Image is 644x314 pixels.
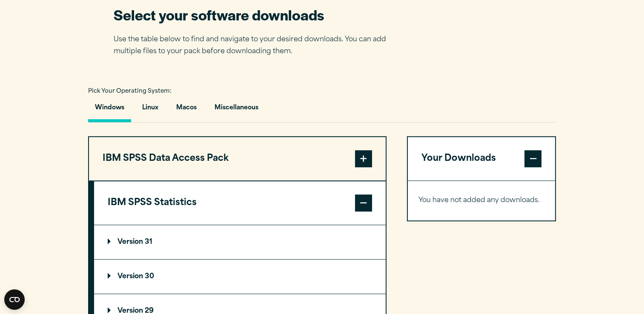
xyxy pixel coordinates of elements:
p: You have not added any downloads. [418,194,545,207]
button: Open CMP widget [4,289,25,310]
button: Linux [135,98,165,122]
div: Your Downloads [408,180,555,220]
summary: Version 30 [94,260,386,294]
span: Pick Your Operating System: [88,88,172,94]
button: IBM SPSS Statistics [94,181,386,225]
button: Macos [169,98,203,122]
button: IBM SPSS Data Access Pack [89,137,386,180]
p: Use the table below to find and navigate to your desired downloads. You can add multiple files to... [114,34,399,58]
button: Your Downloads [408,137,555,180]
h2: Select your software downloads [114,5,399,24]
summary: Version 31 [94,225,386,259]
p: Version 31 [108,239,152,245]
button: Miscellaneous [208,98,265,122]
button: Windows [88,98,131,122]
p: Version 30 [108,273,154,280]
